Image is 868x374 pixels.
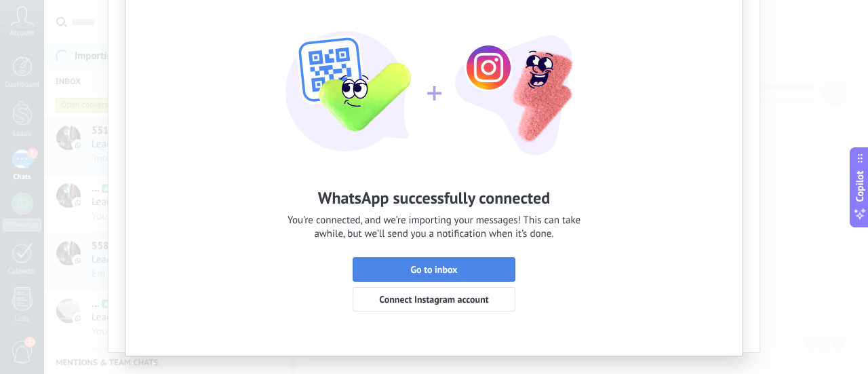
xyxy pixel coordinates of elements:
button: Go to inbox [353,257,515,282]
span: Go to inbox [411,265,458,274]
button: Connect Instagram account [353,287,515,312]
span: You’re connected, and we’re importing your messages! This can take awhile, but we’ll send you a n... [288,214,580,241]
span: Copilot [853,170,867,202]
h2: WhatsApp successfully connected [318,187,550,208]
span: Connect Instagram account [379,295,488,304]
